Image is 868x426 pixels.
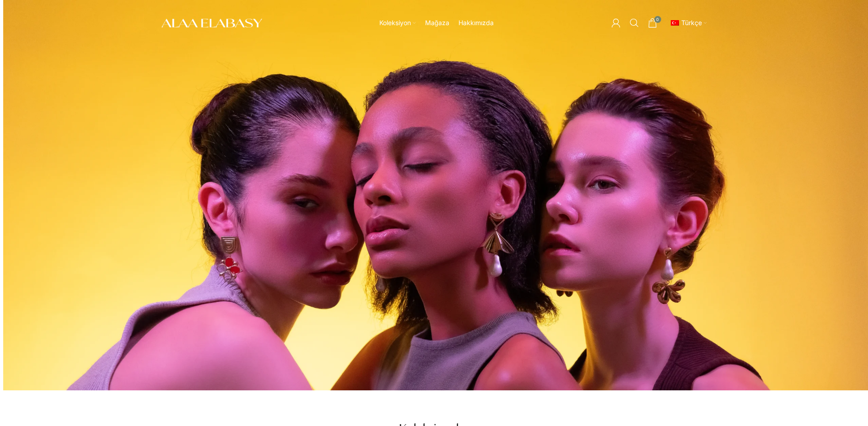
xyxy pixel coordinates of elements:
a: 0 [643,14,662,32]
div: Ana yönlendirici [267,14,607,32]
a: Mağaza [425,14,449,32]
span: Koleksiyon [379,19,411,27]
div: İkincil navigasyon [664,14,712,32]
span: Türkçe [681,19,702,27]
span: Mağaza [425,19,449,27]
img: Türkçe [671,20,679,26]
a: Arama [625,14,643,32]
a: Site logo [162,18,262,26]
a: Hakkımızda [458,14,494,32]
span: Hakkımızda [458,19,494,27]
a: Koleksiyon [379,14,416,32]
span: 0 [654,16,661,23]
a: tr_TRTürkçe [669,14,707,32]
